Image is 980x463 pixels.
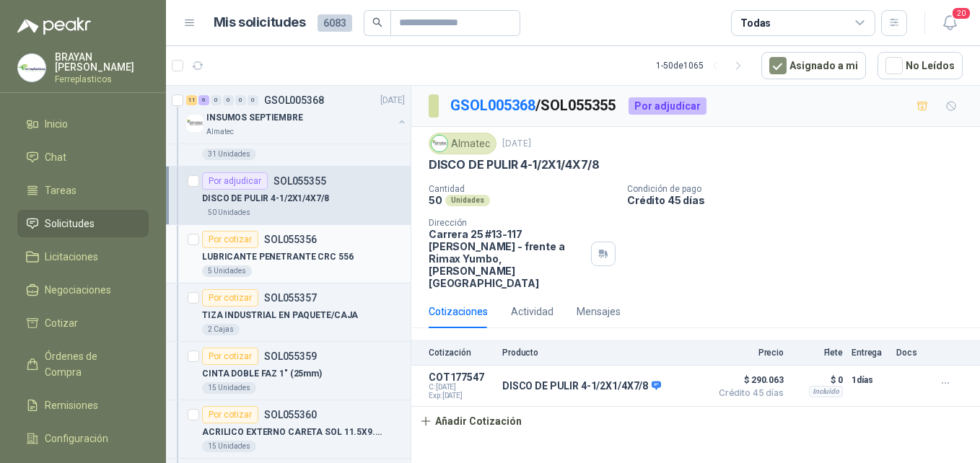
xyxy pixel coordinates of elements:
span: Chat [45,149,66,165]
p: [DATE] [380,94,405,107]
p: SOL055359 [264,351,317,361]
div: 11 [186,95,197,105]
p: CINTA DOBLE FAZ 1" (25mm) [202,367,322,381]
span: Crédito 45 días [712,389,784,397]
div: 0 [248,95,258,105]
p: TIZA INDUSTRIAL EN PAQUETE/CAJA [202,309,358,322]
p: Producto [502,348,703,358]
p: Entrega [852,348,888,358]
span: 20 [951,6,971,20]
a: Chat [17,144,149,171]
a: Por cotizarSOL055359CINTA DOBLE FAZ 1" (25mm)15 Unidades [166,342,411,400]
div: 31 Unidades [202,149,256,160]
p: SOL055355 [274,176,326,186]
img: Company Logo [432,136,447,151]
p: [DATE] [502,137,531,151]
a: Inicio [17,110,149,138]
span: Cotizar [45,315,78,331]
img: Logo peakr [17,17,91,35]
span: 6083 [318,14,352,32]
span: Solicitudes [45,216,95,231]
div: 0 [211,95,222,105]
p: ACRILICO EXTERNO CARETA SOL 11.5X9.5CM [202,425,382,439]
button: No Leídos [878,52,963,79]
span: Exp: [DATE] [429,392,494,400]
p: Crédito 45 días [627,194,974,206]
span: Licitaciones [45,249,98,265]
p: 1 días [852,371,888,389]
p: Cantidad [429,184,616,194]
span: Inicio [45,116,68,132]
div: Por cotizar [202,406,258,423]
div: Unidades [445,195,490,206]
div: Todas [740,15,771,31]
p: Carrera 25 #13-117 [PERSON_NAME] - frente a Rimax Yumbo , [PERSON_NAME][GEOGRAPHIC_DATA] [429,228,585,289]
p: BRAYAN [PERSON_NAME] [55,52,149,72]
span: Negociaciones [45,282,111,298]
p: Cotización [429,348,494,358]
span: search [372,17,382,27]
a: Órdenes de Compra [17,343,149,386]
div: 5 Unidades [202,265,252,277]
button: Añadir Cotización [411,407,530,436]
img: Company Logo [186,115,204,132]
a: Remisiones [17,392,149,419]
span: Remisiones [45,397,98,413]
p: DISCO DE PULIR 4-1/2X1/4X7/8 [429,157,600,172]
a: Tareas [17,177,149,204]
a: Por adjudicarSOL055355DISCO DE PULIR 4-1/2X1/4X7/850 Unidades [166,167,411,225]
p: Precio [712,348,784,358]
span: Tareas [45,182,76,198]
div: 0 [235,95,246,105]
p: 50 [429,194,442,206]
a: 11 6 0 0 0 0 GSOL005368[DATE] Company LogoINSUMOS SEPTIEMBREAlmatec [186,92,408,138]
div: Cotizaciones [429,304,488,319]
a: Por cotizarSOL055357TIZA INDUSTRIAL EN PAQUETE/CAJA2 Cajas [166,283,411,342]
p: / SOL055355 [450,94,617,117]
div: 50 Unidades [202,207,256,219]
div: Incluido [809,386,843,397]
div: 0 [223,95,234,105]
a: Cotizar [17,309,149,337]
p: DISCO DE PULIR 4-1/2X1/4X7/8 [202,192,329,206]
p: SOL055360 [264,410,317,420]
a: Solicitudes [17,210,149,237]
a: Por cotizarSOL055360ACRILICO EXTERNO CARETA SOL 11.5X9.5CM15 Unidades [166,400,411,459]
p: INSUMOS SEPTIEMBRE [206,111,303,125]
p: Condición de pago [627,184,974,194]
span: $ 290.063 [712,371,784,389]
p: GSOL005368 [264,95,324,105]
div: Por cotizar [202,289,258,307]
span: Órdenes de Compra [45,348,135,380]
div: Por adjudicar [202,172,268,190]
button: Asignado a mi [761,52,866,79]
div: Mensajes [577,304,621,319]
img: Company Logo [18,54,45,81]
a: Licitaciones [17,243,149,270]
a: GSOL005368 [450,97,535,114]
p: $ 0 [792,371,843,389]
span: Configuración [45,431,108,446]
p: Almatec [206,126,234,138]
p: DISCO DE PULIR 4-1/2X1/4X7/8 [502,380,661,393]
button: 20 [937,10,963,36]
p: Dirección [429,218,585,228]
div: Por cotizar [202,231,258,248]
p: LUBRICANTE PENETRANTE CRC 556 [202,250,354,264]
a: Negociaciones [17,276,149,304]
h1: Mis solicitudes [214,12,306,33]
span: C: [DATE] [429,383,494,392]
p: Docs [896,348,925,358]
div: 2 Cajas [202,324,240,335]
div: Almatec [429,133,496,154]
p: SOL055357 [264,293,317,303]
a: Configuración [17,425,149,452]
a: Por cotizarSOL055356LUBRICANTE PENETRANTE CRC 5565 Unidades [166,225,411,283]
div: Actividad [511,304,554,319]
div: 15 Unidades [202,441,256,452]
p: Flete [792,348,843,358]
p: COT177547 [429,371,494,383]
p: SOL055356 [264,234,317,244]
div: 6 [198,95,209,105]
div: 15 Unidades [202,382,256,394]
